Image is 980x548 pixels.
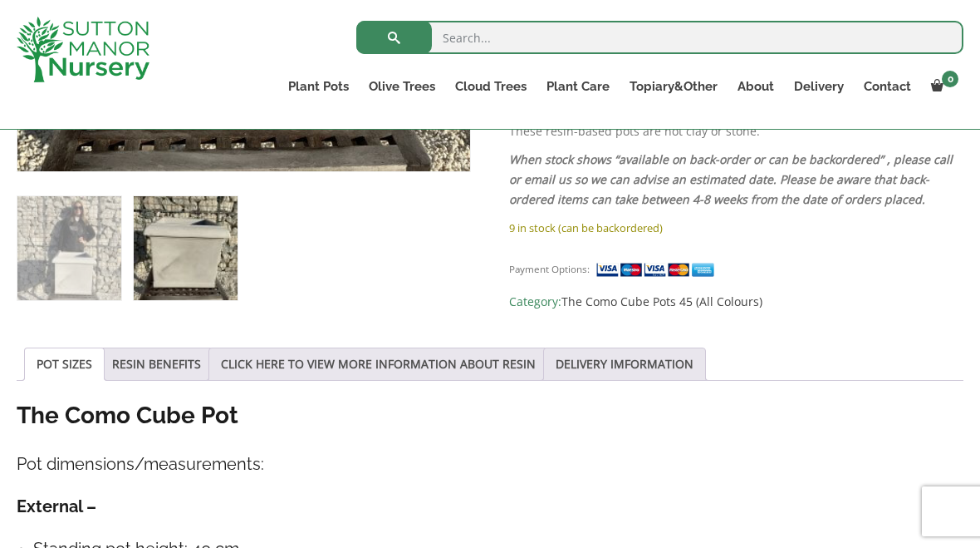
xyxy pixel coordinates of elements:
strong: The Como Cube Pot [17,402,238,429]
a: 0 [921,75,963,98]
strong: External – [17,496,96,516]
a: POT SIZES [37,348,92,380]
p: 9 in stock (can be backordered) [509,218,963,238]
span: Category: [509,292,963,312]
small: Payment Options: [509,263,590,275]
a: RESIN BENEFITS [112,348,201,380]
img: payment supported [595,261,720,279]
img: The Como Cube Pot 45 Colour Grey Stone - Image 2 [134,196,238,300]
a: About [728,75,784,98]
a: Cloud Trees [445,75,537,98]
a: DELIVERY IMFORMATION [556,348,693,380]
a: Olive Trees [359,75,445,98]
a: CLICK HERE TO VIEW MORE INFORMATION ABOUT RESIN [221,348,536,380]
input: Search... [356,21,963,54]
a: Plant Care [537,75,620,98]
img: logo [17,17,149,82]
img: The Como Cube Pot 45 Colour Grey Stone [17,196,121,300]
em: When stock shows “available on back-order or can be backordered” , please call or email us so we ... [509,151,953,207]
a: Plant Pots [278,75,359,98]
span: 0 [942,71,958,87]
a: Contact [854,75,921,98]
a: Delivery [784,75,854,98]
a: The Como Cube Pots 45 (All Colours) [561,294,762,309]
p: These resin-based pots are not clay or stone. [509,121,963,141]
a: Topiary&Other [620,75,728,98]
h4: Pot dimensions/measurements: [17,452,963,477]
